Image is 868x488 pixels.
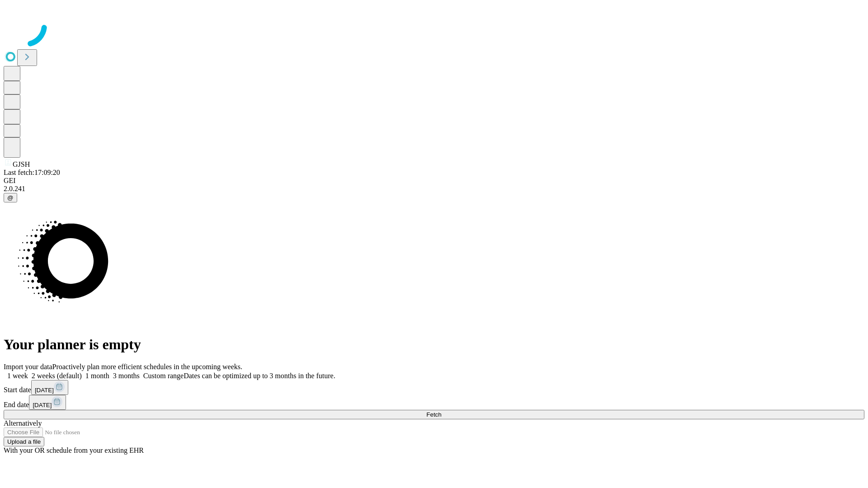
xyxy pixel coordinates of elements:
[4,395,864,410] div: End date
[184,372,335,380] span: Dates can be optimized up to 3 months in the future.
[4,446,144,454] span: With your OR schedule from your existing EHR
[7,194,14,201] span: @
[4,185,864,193] div: 2.0.241
[29,395,66,410] button: [DATE]
[4,193,17,202] button: @
[4,437,44,446] button: Upload a file
[4,410,864,419] button: Fetch
[7,372,28,380] span: 1 week
[4,363,52,371] span: Import your data
[85,372,109,380] span: 1 month
[4,177,864,185] div: GEI
[32,372,82,380] span: 2 weeks (default)
[13,160,30,168] span: GJSH
[426,411,441,418] span: Fetch
[33,402,52,408] span: [DATE]
[4,380,864,395] div: Start date
[4,169,60,176] span: Last fetch: 17:09:20
[4,419,42,427] span: Alternatively
[31,380,68,395] button: [DATE]
[4,336,864,353] h1: Your planner is empty
[143,372,184,380] span: Custom range
[113,372,140,380] span: 3 months
[35,387,54,394] span: [DATE]
[52,363,242,371] span: Proactively plan more efficient schedules in the upcoming weeks.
